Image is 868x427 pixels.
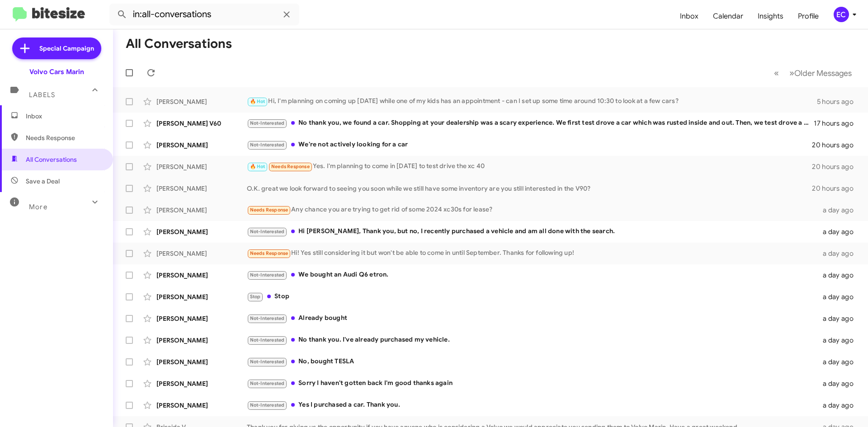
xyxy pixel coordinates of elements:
div: No, bought TESLA [247,357,817,367]
span: Not-Interested [250,315,285,321]
a: Calendar [706,3,750,29]
span: Needs Response [271,164,310,169]
div: [PERSON_NAME] [156,141,247,150]
div: 20 hours ago [812,184,861,193]
a: Inbox [673,3,706,29]
div: [PERSON_NAME] [156,97,247,106]
div: EC [834,7,849,22]
nav: Page navigation example [769,64,857,82]
div: [PERSON_NAME] [156,206,247,215]
span: Inbox [26,112,103,121]
div: 20 hours ago [812,141,861,150]
button: Previous [769,64,784,82]
div: [PERSON_NAME] [156,227,247,236]
div: 17 hours ago [814,119,861,128]
a: Profile [791,3,826,29]
div: Already bought [247,313,817,324]
span: Not-Interested [250,402,285,408]
div: Hi, I'm planning on coming up [DATE] while one of my kids has an appointment - can I set up some ... [247,96,817,107]
div: a day ago [817,271,861,280]
button: EC [826,7,858,22]
span: Stop [250,294,261,300]
div: [PERSON_NAME] [156,401,247,410]
span: Needs Response [250,250,288,256]
span: Not-Interested [250,142,285,148]
div: No thank you. I've already purchased my vehicle. [247,335,817,345]
div: O.K. great we look forward to seeing you soon while we still have some inventory are you still in... [247,184,812,193]
span: Older Messages [794,68,852,78]
div: [PERSON_NAME] [156,249,247,258]
div: [PERSON_NAME] [156,162,247,171]
div: We're not actively looking for a car [247,140,812,150]
div: Yes. I'm planning to come in [DATE] to test drive the xc 40 [247,161,812,172]
span: Not-Interested [250,359,285,365]
span: Not-Interested [250,337,285,343]
div: [PERSON_NAME] [156,336,247,345]
span: Needs Response [26,133,103,142]
span: Not-Interested [250,272,285,278]
div: [PERSON_NAME] [156,292,247,301]
div: Sorry I haven't gotten back I'm good thanks again [247,378,817,389]
div: Hi! Yes still considering it but won't be able to come in until September. Thanks for following up! [247,248,817,258]
div: a day ago [817,292,861,301]
span: Needs Response [250,207,288,213]
div: Any chance you are trying to get rid of some 2024 xc30s for lease? [247,205,817,215]
input: Search [109,4,299,25]
button: Next [784,64,857,82]
div: [PERSON_NAME] [156,314,247,323]
div: Volvo Cars Marin [29,67,84,76]
div: Hi [PERSON_NAME], Thank you, but no, I recently purchased a vehicle and am all done with the search. [247,226,817,237]
a: Special Campaign [12,38,101,59]
div: 20 hours ago [812,162,861,171]
div: a day ago [817,206,861,215]
div: [PERSON_NAME] V60 [156,119,247,128]
span: Not-Interested [250,380,285,386]
span: « [774,67,779,79]
div: a day ago [817,336,861,345]
span: Not-Interested [250,120,285,126]
span: Save a Deal [26,177,60,186]
div: a day ago [817,379,861,388]
div: No thank you, we found a car. Shopping at your dealership was a scary experience. We first test d... [247,118,814,128]
span: 🔥 Hot [250,164,265,169]
div: Yes I purchased a car. Thank you. [247,400,817,410]
a: Insights [750,3,791,29]
div: [PERSON_NAME] [156,271,247,280]
div: a day ago [817,249,861,258]
div: 5 hours ago [817,97,861,106]
div: a day ago [817,401,861,410]
div: [PERSON_NAME] [156,357,247,366]
h1: All Conversations [126,37,232,51]
div: Stop [247,291,817,302]
div: We bought an Audi Q6 etron. [247,270,817,280]
span: Special Campaign [39,44,94,53]
span: Labels [29,91,55,99]
div: [PERSON_NAME] [156,184,247,193]
span: » [789,67,794,79]
span: 🔥 Hot [250,99,265,104]
span: All Conversations [26,155,77,164]
div: a day ago [817,227,861,236]
div: a day ago [817,314,861,323]
span: Not-Interested [250,229,285,235]
div: [PERSON_NAME] [156,379,247,388]
span: More [29,203,47,211]
div: a day ago [817,357,861,366]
